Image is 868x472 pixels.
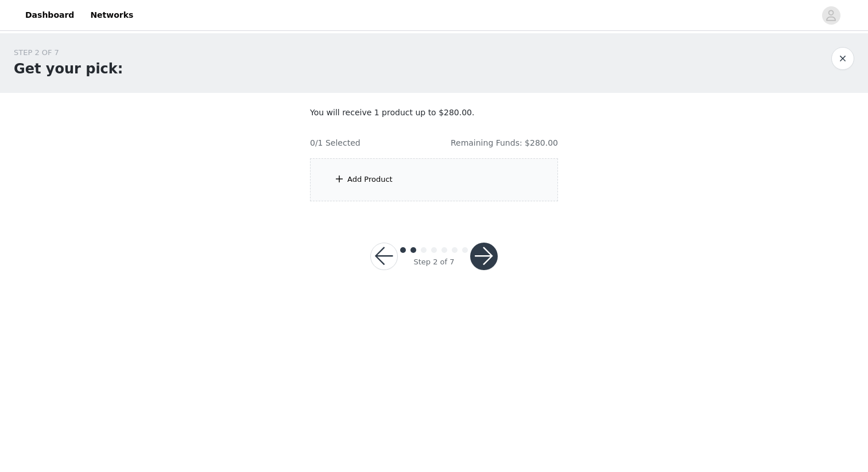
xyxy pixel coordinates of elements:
[347,174,393,185] div: Add Product
[413,256,454,268] div: Step 2 of 7
[14,58,123,79] h1: Get your pick:
[18,2,81,28] a: Dashboard
[310,137,361,149] h4: 0/1 Selected
[14,47,123,58] div: STEP 2 OF 7
[451,137,558,149] h4: Remaining Funds: $280.00
[826,6,836,25] div: avatar
[310,107,558,119] p: You will receive 1 product up to $280.00.
[83,2,140,28] a: Networks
